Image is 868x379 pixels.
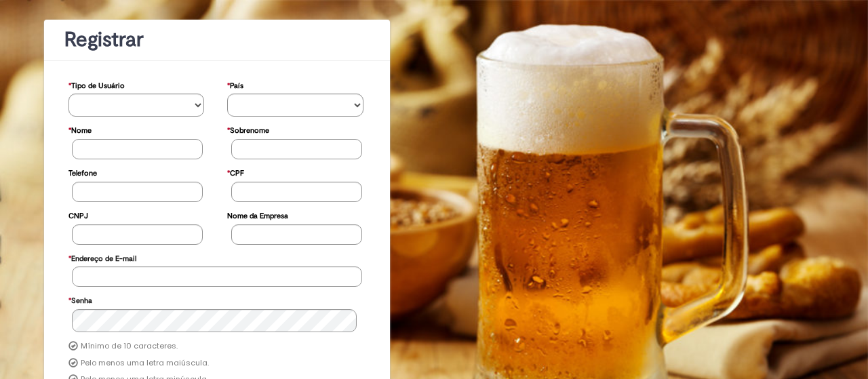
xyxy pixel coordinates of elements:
[68,119,92,139] label: Nome
[227,75,243,94] label: País
[68,290,92,309] label: Senha
[68,162,97,182] label: Telefone
[227,205,288,224] label: Nome da Empresa
[64,28,370,51] h1: Registrar
[68,247,136,267] label: Endereço de E-mail
[81,358,209,369] label: Pelo menos uma letra maiúscula.
[227,162,244,182] label: CPF
[68,205,88,224] label: CNPJ
[227,119,269,139] label: Sobrenome
[68,75,125,94] label: Tipo de Usuário
[81,341,178,352] label: Mínimo de 10 caracteres.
